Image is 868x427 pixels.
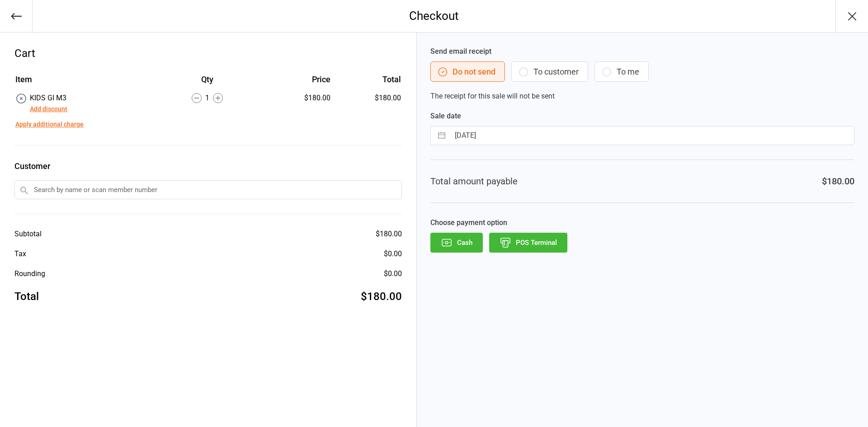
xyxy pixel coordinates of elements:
label: Sale date [430,111,854,122]
div: Subtotal [14,229,42,239]
button: Apply additional charge [15,120,84,129]
label: Send email receipt [430,46,854,57]
div: Cart [14,45,402,61]
div: The receipt for this sale will not be sent [430,46,854,102]
div: $0.00 [384,268,402,279]
div: $180.00 [361,288,402,305]
input: Search by name or scan member number [14,180,402,199]
div: $180.00 [259,93,330,103]
div: Rounding [14,268,45,279]
div: 1 [156,93,259,103]
span: KIDS GI M3 [30,94,66,102]
button: To me [594,61,649,82]
div: Price [259,73,330,85]
div: $180.00 [376,229,402,239]
button: Cash [430,233,483,253]
div: Tax [14,249,26,259]
label: Choose payment option [430,217,854,228]
div: Total [14,288,39,305]
th: Qty [156,73,259,92]
button: POS Terminal [489,233,567,253]
button: To customer [511,61,588,82]
div: $0.00 [384,249,402,259]
button: Add discount [30,104,67,114]
th: Total [334,73,401,92]
td: $180.00 [334,93,401,114]
div: Total amount payable [430,174,518,188]
label: Customer [14,160,402,172]
button: Do not send [430,61,505,82]
div: $180.00 [822,174,854,188]
th: Item [15,73,155,92]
